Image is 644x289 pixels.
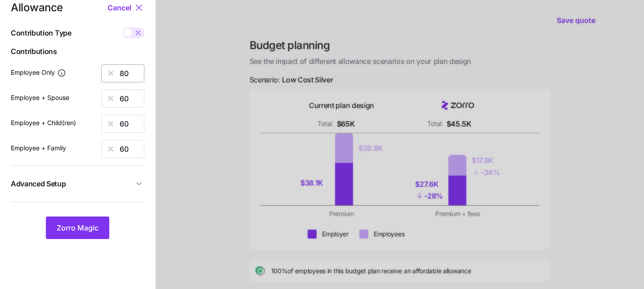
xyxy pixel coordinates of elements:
[11,93,69,103] label: Employee + Spouse
[57,222,98,233] span: Zorro Magic
[11,68,66,77] label: Employee Only
[11,173,144,195] button: Advanced Setup
[11,27,72,39] span: Contribution Type
[11,143,66,153] label: Employee + Family
[11,118,76,128] label: Employee + Child(ren)
[107,2,134,13] button: Cancel
[107,2,131,13] span: Cancel
[46,217,109,239] button: Zorro Magic
[11,46,144,57] span: Contributions
[11,2,63,13] span: Allowance
[11,178,66,190] span: Advanced Setup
